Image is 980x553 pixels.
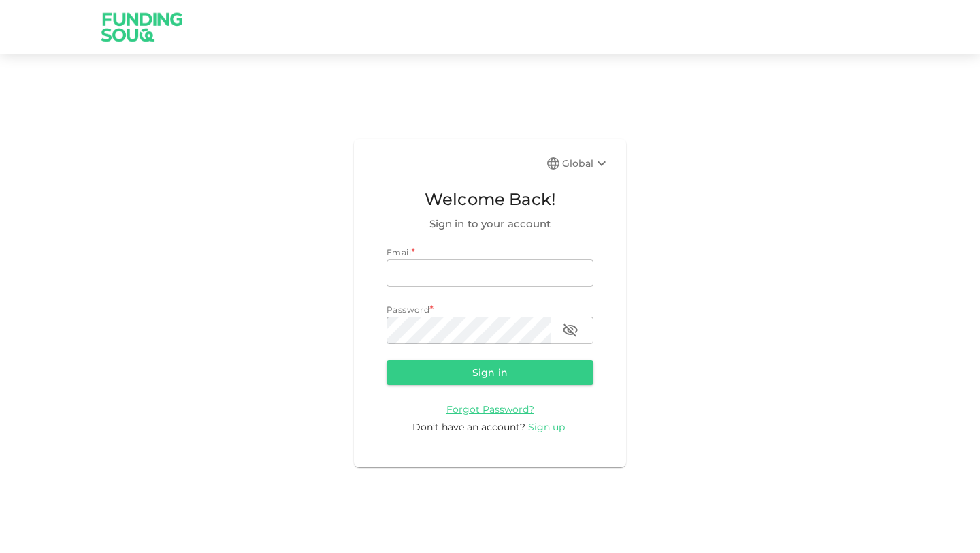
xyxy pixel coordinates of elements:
span: Sign in to your account [387,216,593,232]
span: Password [387,304,429,315]
span: Email [387,247,411,257]
span: Welcome Back! [387,187,593,212]
button: Sign in [387,360,593,385]
div: Global [562,155,610,172]
input: password [387,317,551,344]
span: Don’t have an account? [412,421,525,433]
input: email [387,259,593,287]
span: Sign up [528,421,565,433]
span: Forgot Password? [446,403,534,415]
a: Forgot Password? [446,402,534,415]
